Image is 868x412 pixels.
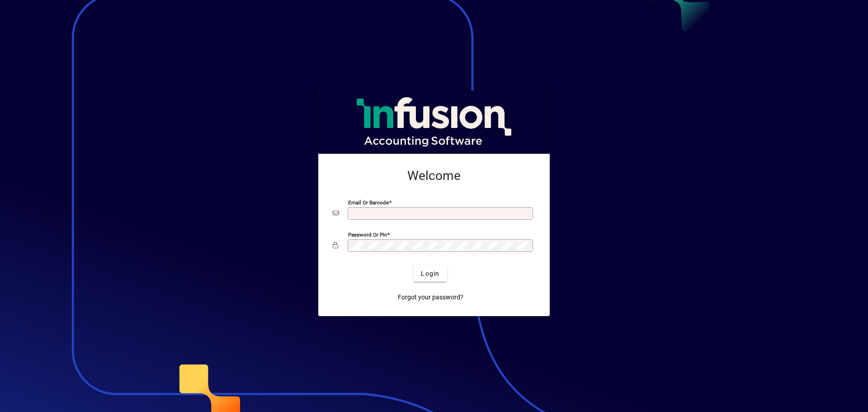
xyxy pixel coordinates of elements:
[421,269,439,279] span: Login
[394,289,467,305] a: Forgot your password?
[414,265,447,282] button: Login
[333,168,535,184] h2: Welcome
[348,199,389,206] mat-label: Email or Barcode
[398,293,463,302] span: Forgot your password?
[348,232,387,238] mat-label: Password or Pin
